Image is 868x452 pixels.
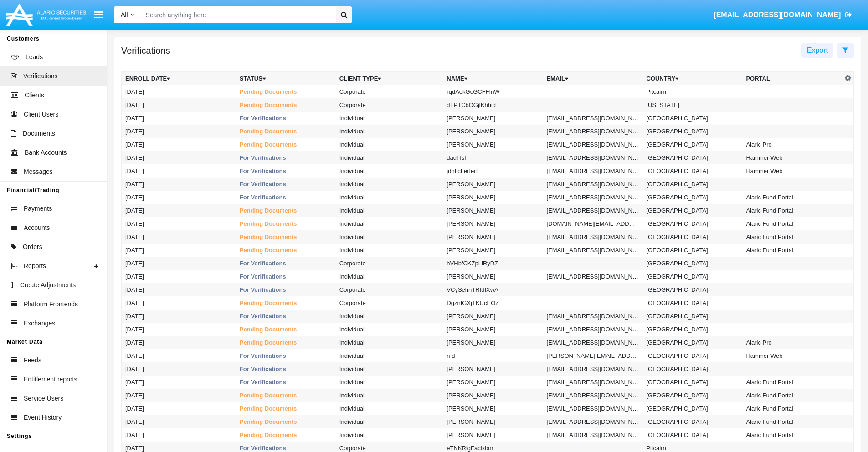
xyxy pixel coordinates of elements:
[122,204,236,217] td: [DATE]
[122,336,236,349] td: [DATE]
[642,270,742,283] td: [GEOGRAPHIC_DATA]
[336,125,443,138] td: Individual
[443,230,543,244] td: [PERSON_NAME]
[24,167,53,177] span: Messages
[336,428,443,442] td: Individual
[23,129,55,138] span: Documents
[543,362,642,376] td: [EMAIL_ADDRESS][DOMAIN_NAME]
[742,191,842,204] td: Alaric Fund Portal
[543,270,642,283] td: [EMAIL_ADDRESS][DOMAIN_NAME]
[122,402,236,415] td: [DATE]
[5,1,87,28] img: Logo image
[23,242,42,252] span: Orders
[801,43,833,58] button: Export
[24,223,50,233] span: Accounts
[122,217,236,230] td: [DATE]
[122,296,236,310] td: [DATE]
[543,151,642,164] td: [EMAIL_ADDRESS][DOMAIN_NAME]
[24,261,46,271] span: Reports
[236,72,336,86] th: Status
[642,362,742,376] td: [GEOGRAPHIC_DATA]
[642,112,742,125] td: [GEOGRAPHIC_DATA]
[122,323,236,336] td: [DATE]
[742,389,842,402] td: Alaric Fund Portal
[122,257,236,270] td: [DATE]
[24,394,63,403] span: Service Users
[543,191,642,204] td: [EMAIL_ADDRESS][DOMAIN_NAME]
[122,270,236,283] td: [DATE]
[236,415,336,428] td: Pending Documents
[443,72,543,86] th: Name
[543,125,642,138] td: [EMAIL_ADDRESS][DOMAIN_NAME]
[443,415,543,428] td: [PERSON_NAME]
[122,310,236,323] td: [DATE]
[443,204,543,217] td: [PERSON_NAME]
[122,125,236,138] td: [DATE]
[122,164,236,178] td: [DATE]
[742,402,842,415] td: Alaric Fund Portal
[336,349,443,362] td: Individual
[543,244,642,257] td: [EMAIL_ADDRESS][DOMAIN_NAME]
[543,112,642,125] td: [EMAIL_ADDRESS][DOMAIN_NAME]
[742,164,842,178] td: Hammer Web
[236,151,336,164] td: For Verifications
[642,323,742,336] td: [GEOGRAPHIC_DATA]
[236,310,336,323] td: For Verifications
[24,204,52,213] span: Payments
[236,296,336,310] td: Pending Documents
[642,428,742,442] td: [GEOGRAPHIC_DATA]
[236,98,336,112] td: Pending Documents
[236,402,336,415] td: Pending Documents
[443,323,543,336] td: [PERSON_NAME]
[336,85,443,98] td: Corporate
[236,217,336,230] td: Pending Documents
[443,270,543,283] td: [PERSON_NAME]
[236,283,336,296] td: For Verifications
[122,415,236,428] td: [DATE]
[443,112,543,125] td: [PERSON_NAME]
[742,217,842,230] td: Alaric Fund Portal
[443,296,543,310] td: DgznIGXjTKUcEOZ
[443,98,543,112] td: dTPTCbOGjlKhhid
[443,191,543,204] td: [PERSON_NAME]
[443,151,543,164] td: dadf fsf
[336,230,443,244] td: Individual
[122,138,236,151] td: [DATE]
[642,283,742,296] td: [GEOGRAPHIC_DATA]
[443,217,543,230] td: [PERSON_NAME]
[642,72,742,86] th: Country
[236,270,336,283] td: For Verifications
[122,389,236,402] td: [DATE]
[642,204,742,217] td: [GEOGRAPHIC_DATA]
[443,85,543,98] td: rqdAekGcGCFFInW
[642,191,742,204] td: [GEOGRAPHIC_DATA]
[543,389,642,402] td: [EMAIL_ADDRESS][DOMAIN_NAME]
[642,125,742,138] td: [GEOGRAPHIC_DATA]
[742,428,842,442] td: Alaric Fund Portal
[543,323,642,336] td: [EMAIL_ADDRESS][DOMAIN_NAME]
[336,310,443,323] td: Individual
[443,336,543,349] td: [PERSON_NAME]
[642,164,742,178] td: [GEOGRAPHIC_DATA]
[122,283,236,296] td: [DATE]
[236,376,336,389] td: For Verifications
[122,349,236,362] td: [DATE]
[236,323,336,336] td: Pending Documents
[122,178,236,191] td: [DATE]
[236,244,336,257] td: Pending Documents
[642,244,742,257] td: [GEOGRAPHIC_DATA]
[336,415,443,428] td: Individual
[443,389,543,402] td: [PERSON_NAME]
[336,323,443,336] td: Individual
[336,283,443,296] td: Corporate
[336,151,443,164] td: Individual
[543,230,642,244] td: [EMAIL_ADDRESS][DOMAIN_NAME]
[336,217,443,230] td: Individual
[336,389,443,402] td: Individual
[742,138,842,151] td: Alaric Pro
[742,376,842,389] td: Alaric Fund Portal
[122,85,236,98] td: [DATE]
[642,389,742,402] td: [GEOGRAPHIC_DATA]
[336,164,443,178] td: Individual
[742,415,842,428] td: Alaric Fund Portal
